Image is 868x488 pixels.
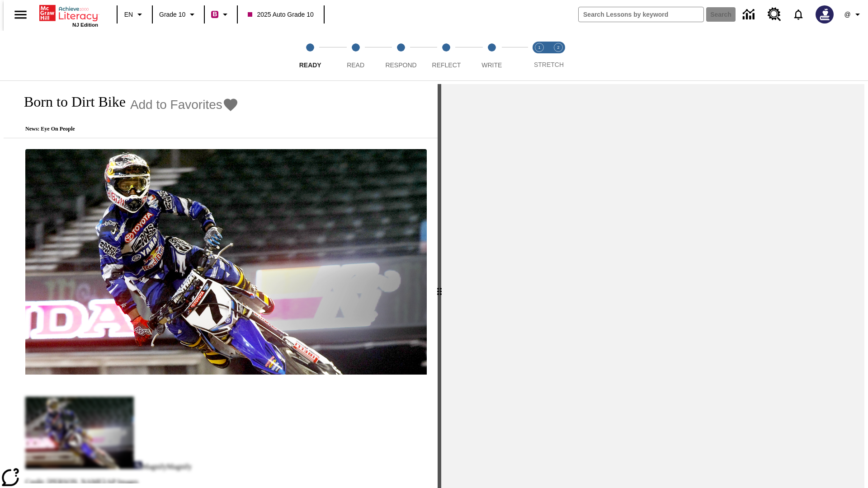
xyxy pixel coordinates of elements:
a: Data Center [737,2,762,27]
span: Reflect [432,61,461,69]
button: Select a new avatar [810,3,839,26]
span: Ready [299,61,321,69]
button: Stretch Respond step 2 of 2 [545,31,571,80]
span: Add to Favorites [130,98,222,112]
span: Read [347,61,364,69]
text: 2 [557,45,559,50]
a: Notifications [787,3,810,26]
span: Write [481,61,502,69]
button: Reflect step 4 of 5 [420,31,472,80]
span: NJ Edition [72,22,98,28]
span: @ [844,10,850,19]
p: News: Eye On People [14,126,239,132]
div: reading [4,84,438,483]
span: Grade 10 [159,10,185,19]
input: search field [579,7,703,22]
button: Add to Favorites - Born to Dirt Bike [130,97,239,113]
img: Motocross racer James Stewart flies through the air on his dirt bike. [25,149,427,375]
button: Respond step 3 of 5 [375,31,427,80]
button: Read step 2 of 5 [329,31,382,80]
span: 2025 Auto Grade 10 [248,10,313,19]
span: EN [124,10,133,19]
button: Boost Class color is violet red. Change class color [208,6,234,23]
button: Open side menu [7,1,34,28]
div: Home [39,3,98,28]
button: Stretch Read step 1 of 2 [526,31,552,80]
div: Press Enter or Spacebar and then press right and left arrow keys to move the slider [438,84,441,488]
span: B [212,9,217,20]
button: Write step 5 of 5 [466,31,518,80]
button: Grade: Grade 10, Select a grade [156,6,201,23]
span: Respond [385,61,416,69]
button: Language: EN, Select a language [120,6,149,23]
button: Profile/Settings [839,6,868,23]
text: 1 [538,45,540,50]
div: activity [441,84,864,488]
img: Avatar [816,5,834,23]
h1: Born to Dirt Bike [14,94,126,110]
button: Ready step 1 of 5 [284,31,336,80]
span: STRETCH [534,61,564,68]
a: Resource Center, Will open in new tab [762,2,787,27]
